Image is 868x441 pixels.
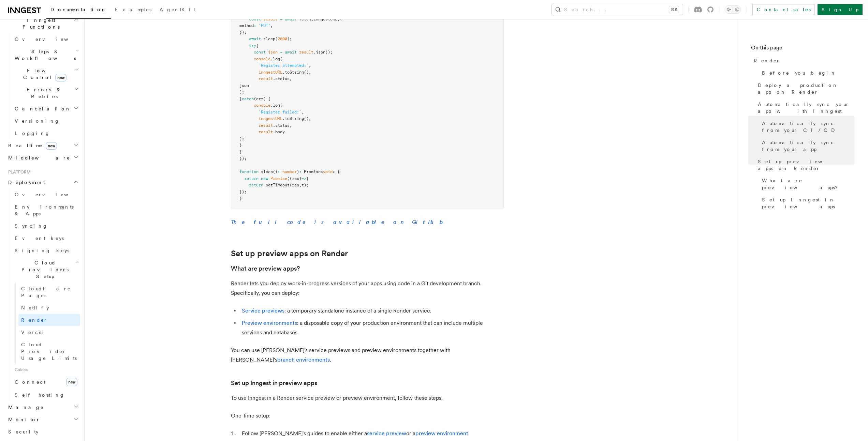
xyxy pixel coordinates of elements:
span: await [249,36,261,41]
span: new [66,378,77,386]
a: Logging [12,127,80,139]
span: fetch [299,17,311,21]
span: sleep [261,169,273,174]
span: Examples [115,7,151,12]
button: Deployment [5,176,80,188]
span: Flow Control [12,67,75,81]
span: , [309,116,311,121]
button: Steps & Workflows [12,45,80,64]
span: : [254,23,256,28]
span: Versioning [15,118,60,124]
span: (inngestURL [311,17,337,21]
a: preview environment [415,430,468,437]
a: AgentKit [156,2,200,18]
span: => [301,176,306,181]
span: ); [239,90,244,94]
span: Logging [15,131,50,136]
span: }); [239,189,247,194]
span: Monitor [5,416,40,423]
span: 2000 [278,36,287,41]
span: void [323,169,333,174]
button: Cloud Providers Setup [12,257,80,283]
span: Automatically sync from your CI/CD [762,120,854,134]
li: : a temporary standalone instance of a single Render service. [240,306,504,316]
span: new [55,74,67,81]
span: , [309,70,311,75]
span: { [256,43,259,48]
span: return [249,183,263,187]
span: < [321,169,323,174]
a: Security [5,426,80,438]
a: Render [751,55,854,67]
span: Documentation [50,7,107,12]
span: new [261,176,268,181]
span: Vercel [21,330,45,335]
span: setTimeout [266,183,290,187]
a: Service previews [242,307,284,314]
span: inngestURL [259,70,282,75]
span: Promise [270,176,287,181]
span: , [270,23,273,28]
p: One-time setup: [231,411,504,421]
span: : [299,169,301,174]
button: Flow Controlnew [12,64,80,83]
a: Preview environments [242,320,297,326]
button: Manage [5,401,80,413]
span: : [278,169,280,174]
a: Cloudflare Pages [18,283,80,302]
span: .status [273,76,290,81]
span: ((res) [287,176,301,181]
a: Automatically sync your app with Inngest [755,98,854,117]
li: : a disposable copy of your production environment that can include multiple services and databases. [240,318,504,337]
span: ); [239,136,244,141]
span: function [239,169,259,174]
span: What are preview apps? [762,177,854,191]
span: ( [275,36,278,41]
a: Connectnew [12,375,80,389]
span: Cloud Providers Setup [12,259,75,280]
a: Deploy a production app on Render [755,79,854,98]
span: Environments & Apps [15,204,74,216]
span: sleep [263,36,275,41]
span: , [299,183,301,187]
span: json [268,50,278,55]
span: const [249,17,261,21]
a: branch environments [277,356,330,363]
a: Signing keys [12,244,80,257]
span: result [259,123,273,128]
span: = [280,17,282,21]
span: Security [8,429,39,435]
a: Environments & Apps [12,201,80,220]
span: (err) { [254,96,270,101]
span: Steps & Workflows [12,48,76,62]
span: } [239,150,242,154]
a: Vercel [18,326,80,338]
span: () [304,116,309,121]
span: .status [273,123,290,128]
a: Examples [111,2,156,18]
p: You can use [PERSON_NAME]'s service previews and preview environments together with [PERSON_NAME]... [231,346,504,365]
button: Inngest Functions [5,14,80,33]
a: Before you begin [759,67,854,79]
a: Sign Up [818,4,863,15]
a: Automatically sync from your CI/CD [759,117,854,136]
span: await [285,17,297,21]
span: 'PUT' [259,23,270,28]
a: Event keys [12,232,80,244]
span: Inngest Functions [5,17,74,30]
span: }); [239,30,247,35]
span: Before you begin [762,70,836,76]
span: { [340,17,342,21]
span: Deployment [5,179,45,186]
button: Monitor [5,413,80,426]
span: } [239,96,242,101]
p: To use Inngest in a Render service preview or preview environment, follow these steps. [231,393,504,403]
button: Errors & Retries [12,83,80,103]
span: result [259,76,273,81]
div: Inngest Functions [5,33,80,139]
span: > { [333,169,340,174]
span: number [282,169,297,174]
a: Contact sales [752,4,815,15]
span: (t [273,169,278,174]
span: result [259,130,273,134]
